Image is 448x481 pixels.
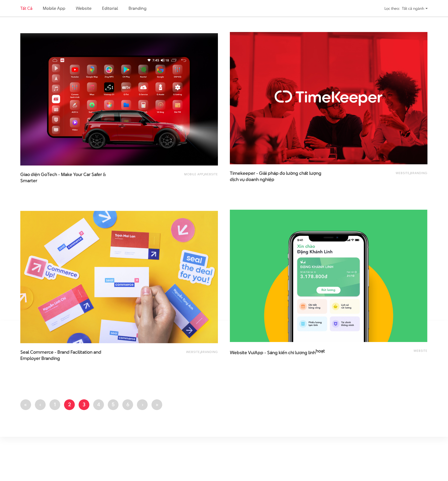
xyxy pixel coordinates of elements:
[39,401,41,408] span: ‹
[230,170,325,182] a: Timekeeper - Giải pháp đo lường chất lượngdịch vụ doanh nghiệp
[122,399,133,410] a: 6
[102,5,118,11] a: Editorial
[79,399,89,410] a: 3
[20,349,116,361] span: Seal Commerce - Brand Facilitation and
[20,5,32,11] a: Tất cả
[410,171,427,175] a: Branding
[186,350,200,354] a: Website
[348,170,427,180] div: ,
[230,176,274,183] span: dịch vụ doanh nghiệp
[201,350,218,354] a: Branding
[76,5,92,11] a: Website
[129,5,146,11] a: Branding
[141,401,143,408] span: ›
[20,171,116,183] a: Giao diện GoTech - Make Your Car Safer &Smarter
[24,401,27,408] span: «
[20,211,218,343] img: Rebranding SEAL ECOM Shopify
[155,401,158,408] span: »
[230,210,427,342] img: website VuiApp - Sáng kiến chi lương linh hoạt
[108,399,119,410] a: 5
[402,4,428,13] div: Tất cả ngành
[93,399,104,410] a: 4
[230,348,325,360] a: Website VuiApp - Sáng kiến chi lương linhhoạt
[49,399,60,410] a: 1
[230,32,427,164] img: Timekeeper - Giải pháp đo lường chất lượng dịch vu
[230,170,325,182] span: Timekeeper - Giải pháp đo lường chất lượng
[20,355,60,362] span: Employer Branding
[43,5,65,11] a: Mobile app
[414,348,427,353] a: Website
[384,4,399,13] div: Lọc theo:
[230,348,325,360] span: Website VuiApp - Sáng kiến chi lương linh
[204,172,218,176] a: Website
[20,33,218,166] img: Giao diện GoTech - Make Your Car Safer & Smarter
[139,349,218,359] div: ,
[316,348,325,354] span: hoạt
[20,178,37,184] span: Smarter
[139,171,218,181] div: ,
[184,172,203,176] a: Mobile app
[20,171,116,183] span: Giao diện GoTech - Make Your Car Safer &
[396,171,410,175] a: Website
[20,349,116,361] a: Seal Commerce - Brand Facilitation andEmployer Branding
